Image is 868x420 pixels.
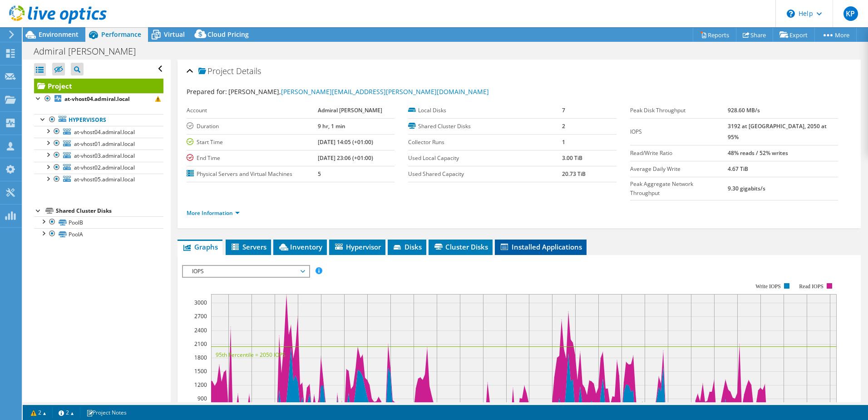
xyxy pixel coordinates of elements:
b: 2 [562,122,565,130]
span: at-vhost05.admiral.local [74,175,135,183]
h1: Admiral [PERSON_NAME] [30,46,150,56]
a: at-vhost01.admiral.local [34,138,163,150]
label: Peak Aggregate Network Throughput [630,180,728,198]
b: at-vhost04.admiral.local [64,95,130,103]
a: More [814,28,857,42]
span: at-vhost02.admiral.local [74,164,135,171]
label: Used Local Capacity [408,154,562,163]
span: at-vhost04.admiral.local [74,128,135,136]
text: Write IOPS [755,283,781,290]
b: [DATE] 23:06 (+01:00) [318,154,373,162]
a: Hypervisors [34,114,163,126]
a: [PERSON_NAME][EMAIL_ADDRESS][PERSON_NAME][DOMAIN_NAME] [281,87,489,96]
label: Prepared for: [187,87,227,96]
text: 2100 [194,340,207,348]
span: Servers [230,242,266,251]
a: PoolB [34,216,163,228]
b: 3.00 TiB [562,154,582,162]
span: Project [198,67,234,76]
a: Reports [693,28,736,42]
a: at-vhost04.admiral.local [34,93,163,105]
a: 2 [25,407,53,418]
label: Local Disks [408,106,562,115]
b: Admiral [PERSON_NAME] [318,106,382,114]
span: [PERSON_NAME], [228,87,489,96]
b: 9 hr, 1 min [318,122,345,130]
a: Project Notes [80,407,133,418]
span: Cloud Pricing [207,30,249,39]
span: Details [236,65,261,76]
span: KP [843,6,858,21]
span: Inventory [278,242,322,251]
text: 2700 [194,312,207,320]
b: 928.60 MB/s [728,106,760,114]
b: [DATE] 14:05 (+01:00) [318,138,373,146]
span: Hypervisor [334,242,381,251]
b: 48% reads / 52% writes [728,149,788,157]
label: IOPS [630,127,728,136]
b: 1 [562,138,565,146]
div: Shared Cluster Disks [56,205,163,216]
b: 5 [318,170,321,178]
a: at-vhost04.admiral.local [34,126,163,138]
span: Environment [39,30,79,39]
span: Installed Applications [499,242,582,251]
a: Share [736,28,773,42]
span: at-vhost03.admiral.local [74,152,135,160]
label: End Time [187,154,318,163]
label: Used Shared Capacity [408,170,562,179]
span: Graphs [182,242,218,251]
a: 2 [52,407,80,418]
span: Performance [101,30,141,39]
text: 1500 [194,367,207,375]
b: 7 [562,106,565,114]
b: 20.73 TiB [562,170,586,178]
label: Physical Servers and Virtual Machines [187,170,318,179]
text: Read IOPS [799,283,824,290]
a: at-vhost05.admiral.local [34,174,163,185]
text: 2400 [194,326,207,334]
span: at-vhost01.admiral.local [74,140,135,148]
text: 95th Percentile = 2050 IOPS [216,351,286,359]
span: Virtual [164,30,185,39]
span: Cluster Disks [433,242,488,251]
svg: \n [787,10,795,18]
label: Average Daily Write [630,165,728,174]
b: 9.30 gigabits/s [728,185,765,192]
label: Start Time [187,138,318,147]
text: 1200 [194,381,207,389]
label: Collector Runs [408,138,562,147]
label: Duration [187,122,318,131]
label: Read/Write Ratio [630,149,728,158]
label: Shared Cluster Disks [408,122,562,131]
a: Export [773,28,815,42]
label: Account [187,106,318,115]
b: 4.67 TiB [728,165,748,173]
a: at-vhost02.admiral.local [34,162,163,174]
a: Project [34,79,163,93]
b: 3192 at [GEOGRAPHIC_DATA], 2050 at 95% [728,122,827,141]
span: IOPS [187,266,304,277]
text: 1800 [194,354,207,361]
a: More Information [187,209,240,217]
span: Disks [392,242,422,251]
a: at-vhost03.admiral.local [34,150,163,161]
label: Peak Disk Throughput [630,106,728,115]
a: PoolA [34,228,163,240]
text: 900 [197,395,207,402]
text: 3000 [194,299,207,306]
